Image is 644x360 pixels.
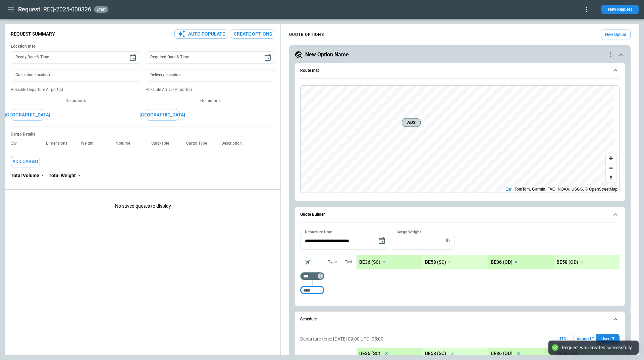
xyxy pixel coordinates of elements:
p: BE58 (SC) [425,351,446,356]
p: Cargo Type [186,141,212,146]
p: Weight [81,141,99,146]
div: quote-option-actions [606,51,614,59]
h6: Cargo Details [11,132,275,137]
button: Schedule [300,312,620,327]
button: [GEOGRAPHIC_DATA] [146,109,179,121]
button: Quote Builder [300,207,620,222]
p: BE58 (SC) [425,259,446,265]
button: Route map [300,63,620,79]
button: Zoom in [606,153,616,163]
p: BE36 (OD) [491,351,513,356]
p: Possible Arrival Airport(s) [146,87,275,93]
p: Type [328,259,337,265]
p: BE58 (OD) [556,259,578,265]
p: BE36 (OD) [491,259,513,265]
button: [GEOGRAPHIC_DATA] [11,109,44,121]
label: Cargo Weight [396,229,421,235]
button: New Option Namequote-option-actions [294,51,625,59]
div: Request was created successfully [562,345,632,351]
p: Possible Departure Airport(s) [11,87,140,93]
p: Qty [11,141,22,146]
h6: Quote Builder [300,212,325,217]
p: Taxi [345,259,352,265]
button: Add Cargo [11,156,40,167]
button: Choose date [261,51,274,64]
div: Quote Builder [300,232,620,298]
p: Departure time: [DATE] 09:00 UTC -05:00 [300,336,383,342]
button: Choose date [126,51,140,64]
h5: New Option Name [305,51,349,58]
span: Aircraft selection [303,257,313,267]
div: scrollable content [357,255,620,269]
p: BE36 (SC) [359,259,380,265]
h4: QUOTE OPTIONS [289,33,324,36]
p: Total Volume [11,173,39,178]
p: Stackable [151,141,174,146]
div: Too short [300,286,324,294]
div: Too short [300,272,324,280]
span: ADS [405,119,418,126]
span: draft [95,7,107,12]
button: Create Options [231,30,275,39]
a: Esri [505,187,513,192]
button: New Request [601,5,639,14]
label: Departure time [305,229,332,235]
button: New Option [601,30,631,40]
button: Airport LT [574,334,596,344]
p: lb [446,238,450,244]
p: Description [221,141,247,146]
p: No saved quotes to display [5,193,280,220]
h2: REQ-2025-000326 [43,5,91,13]
div: Route map [300,85,620,193]
button: Choose date, selected date is Oct 14, 2025 [375,234,388,248]
p: Request Summary [11,31,55,37]
p: No airports [146,98,275,104]
canvas: Map [301,86,614,193]
button: Reset bearing to north [606,173,616,183]
p: No airports [11,98,140,104]
h6: Location Info [11,44,275,49]
p: Total Weight [49,173,76,178]
p: - [42,173,43,178]
p: Dimensions [46,141,73,146]
h6: Route map [300,68,320,73]
button: Auto Populate [174,30,228,39]
button: Zoom out [606,163,616,173]
button: UTC [551,334,574,344]
h1: Request [18,5,40,13]
h6: Schedule [300,317,317,321]
p: Volume [116,141,136,146]
button: User LT [596,334,620,344]
p: - [78,173,80,178]
p: BE36 (SC) [359,351,380,356]
div: , TomTom, Garmin, FAO, NOAA, USGS, © OpenStreetMap [505,186,618,193]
